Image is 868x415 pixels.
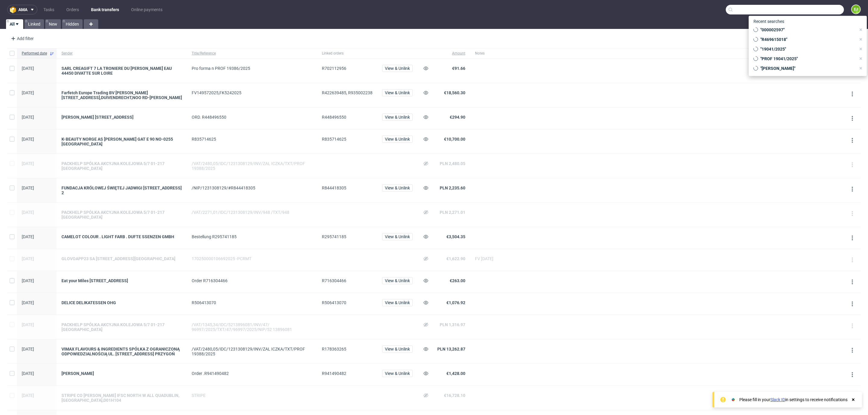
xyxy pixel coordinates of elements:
span: €18,560.30 [444,90,465,95]
span: [DATE] [22,90,34,95]
span: [DATE] [22,210,34,215]
span: View & Unlink [385,371,410,376]
button: ama [7,5,37,14]
a: Orders [63,5,83,14]
span: ama [18,8,27,12]
span: PLN 1,316.97 [440,322,465,327]
span: Title/Reference [192,51,312,56]
div: FUNDACJA KRÓLOWEJ ŚWIĘTEJ JADWIGI [STREET_ADDRESS] 2 [61,186,182,195]
a: View & Unlink [382,66,413,71]
span: €1,622.90 [446,256,465,261]
span: €91.66 [452,66,465,71]
span: View & Unlink [385,137,410,141]
span: "[PERSON_NAME]" [758,65,856,71]
span: [DATE] [22,322,34,327]
button: View & Unlink [382,184,413,192]
span: [DATE] [22,300,34,305]
a: PACKHELP SPÓŁKA AKCYJNA KOLEJOWA 5/7 01-217 [GEOGRAPHIC_DATA] [61,322,182,332]
div: /NIP/1231308129/#R844418305 [192,186,312,190]
a: Eat your Miles [STREET_ADDRESS] [61,278,182,283]
span: PLN 2,480.05 [440,161,465,166]
span: [DATE] [22,256,34,261]
a: VIMAX FLAVOURS & INGREDIENTS SPÓŁKA Z OGRANICZONĄ ODPOWIEDZIALNOŚCIĄ UL. [STREET_ADDRESS] PRZYGOŃ [61,347,182,356]
a: SARL CREAGIFT 7 LA TRONIERE DU [PERSON_NAME] EAU 44450 DIVATTE SUR LOIRE [61,66,182,76]
a: View & Unlink [382,234,413,239]
div: Order R716304466 [192,278,312,283]
a: [PERSON_NAME] [STREET_ADDRESS] [61,115,182,120]
span: €294.90 [450,115,465,120]
button: View & Unlink [382,114,413,121]
span: €1,076.92 [446,300,465,305]
a: Farfetch Europe Trading BV [PERSON_NAME][STREET_ADDRESS],DUIVENDRECHT,NOO RD-[PERSON_NAME] [61,90,182,100]
a: Hidden [62,19,83,29]
a: Slack ID [770,397,785,402]
a: Tasks [40,5,58,14]
span: R835714625 [322,137,346,142]
span: "000002597" [758,27,856,33]
button: View & Unlink [382,277,413,284]
img: logo [10,6,18,13]
span: R941490482 [322,371,346,376]
span: Sender [61,51,182,56]
span: View & Unlink [385,91,410,95]
a: View & Unlink [382,186,413,190]
a: PACKHELP SPÓŁKA AKCYJNA KOLEJOWA 5/7 01-217 [GEOGRAPHIC_DATA] [61,210,182,220]
span: View & Unlink [385,186,410,190]
span: Performed date [22,51,47,56]
span: [DATE] [22,347,34,351]
div: /VAT/2480,05/IDC/1231308129/INV/ZAL ICZKA/TXT/PROF 19388/2025 [192,347,312,356]
a: Online payments [127,5,166,14]
span: R844418305 [322,186,346,190]
span: Linked orders [322,51,373,56]
a: Linked [24,19,44,29]
a: STRIPE CO [PERSON_NAME] IFSC NORTH W ALL QUADUBLIN,[GEOGRAPHIC_DATA],D01H104 [61,393,182,403]
a: GLOVOAPP23 SA [STREET_ADDRESS][GEOGRAPHIC_DATA] [61,256,182,261]
span: View & Unlink [385,66,410,70]
button: View & Unlink [382,136,413,143]
span: PLN 13,262.87 [437,347,465,351]
span: Notes [475,51,565,56]
a: View & Unlink [382,371,413,376]
button: View & Unlink [382,299,413,306]
span: [DATE] [22,234,34,239]
button: View & Unlink [382,345,413,353]
span: R702112956 [322,66,346,71]
div: Pro forma n PROF 19386/2025 [192,66,312,71]
a: View & Unlink [382,90,413,95]
div: K-BEAUTY NORGE AS [PERSON_NAME] GAT E 90 NO-0255 [GEOGRAPHIC_DATA] [61,137,182,146]
span: R295741185 [322,234,346,239]
a: New [45,19,61,29]
a: All [6,19,23,29]
div: ORD. R448496550 [192,115,312,120]
div: CAMELOT COLOUR . LIGHT FARB . DUFTE SSENZEN GMBH [61,234,182,239]
div: [PERSON_NAME] [61,371,182,376]
span: [DATE] [22,186,34,190]
span: "PROF 19041/2025" [758,56,856,62]
span: [DATE] [22,137,34,142]
span: View & Unlink [385,301,410,305]
a: PACKHELP SPÓŁKA AKCYJNA KOLEJOWA 5/7 01-217 [GEOGRAPHIC_DATA] [61,161,182,171]
span: €16,728.10 [444,393,465,398]
div: 170250000106692025 -PCRMT [192,256,312,261]
div: Bestellung R295741185 [192,234,312,239]
div: DELICE DELIKATESSEN OHG [61,300,182,305]
div: Order .R941490482 [192,371,312,376]
span: Amount [437,51,465,56]
button: View & Unlink [382,233,413,240]
a: Bank transfers [87,5,123,14]
a: View & Unlink [382,347,413,351]
div: FV149572025,FK5242025 [192,90,312,95]
span: €1,428.00 [446,371,465,376]
span: "R469615018" [758,36,856,42]
span: "19041/2025" [758,46,856,52]
span: €3,504.35 [446,234,465,239]
button: View & Unlink [382,370,413,377]
div: /VAT/2480,05/IDC/1231308129/INV/ZAL ICZKA/TXT/PROF 19388/2025 [192,161,312,171]
span: [DATE] [22,371,34,376]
